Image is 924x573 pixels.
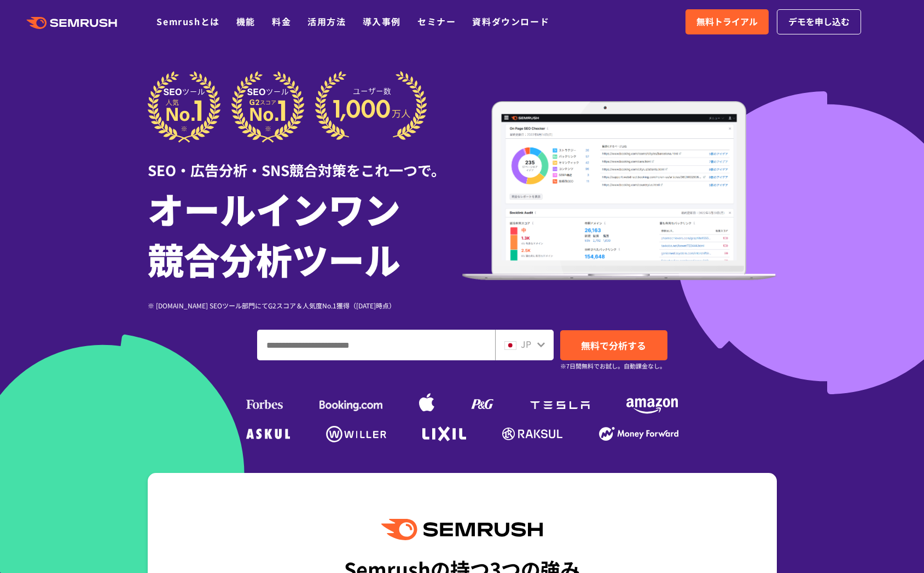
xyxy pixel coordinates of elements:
input: ドメイン、キーワードまたはURLを入力してください [258,330,495,360]
span: 無料で分析する [581,338,646,352]
a: セミナー [417,15,456,28]
span: JP [521,337,531,350]
span: 無料トライアル [696,15,758,29]
a: 活用方法 [307,15,346,28]
a: 機能 [236,15,255,28]
span: デモを申し込む [788,15,850,29]
div: ※ [DOMAIN_NAME] SEOツール部門にてG2スコア＆人気度No.1獲得（[DATE]時点） [148,300,462,311]
a: 無料で分析する [560,330,667,360]
small: ※7日間無料でお試し。自動課金なし。 [560,361,666,371]
div: SEO・広告分析・SNS競合対策をこれ一つで。 [148,143,462,180]
a: Semrushとは [156,15,219,28]
a: 導入事例 [363,15,401,28]
a: 無料トライアル [685,9,769,34]
a: 資料ダウンロード [472,15,549,28]
a: デモを申し込む [777,9,861,34]
a: 料金 [272,15,291,28]
h1: オールインワン 競合分析ツール [148,183,462,284]
img: Semrush [381,519,542,540]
